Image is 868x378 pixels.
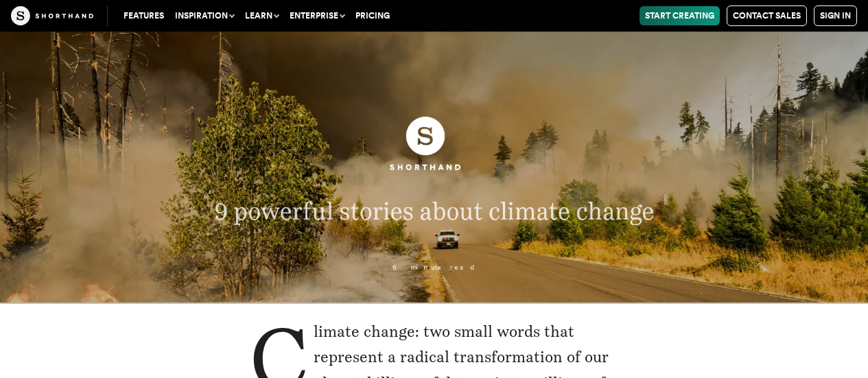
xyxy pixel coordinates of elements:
a: Start Creating [640,6,720,25]
img: The Craft [11,6,93,25]
a: Pricing [350,6,395,25]
button: Inspiration [169,6,239,25]
span: 9 powerful stories about climate change [214,196,654,225]
a: Contact Sales [727,5,807,26]
a: Features [118,6,169,25]
p: 6 minute read [186,263,682,271]
button: Enterprise [284,6,350,25]
button: Learn [239,6,284,25]
a: Sign in [814,5,857,26]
